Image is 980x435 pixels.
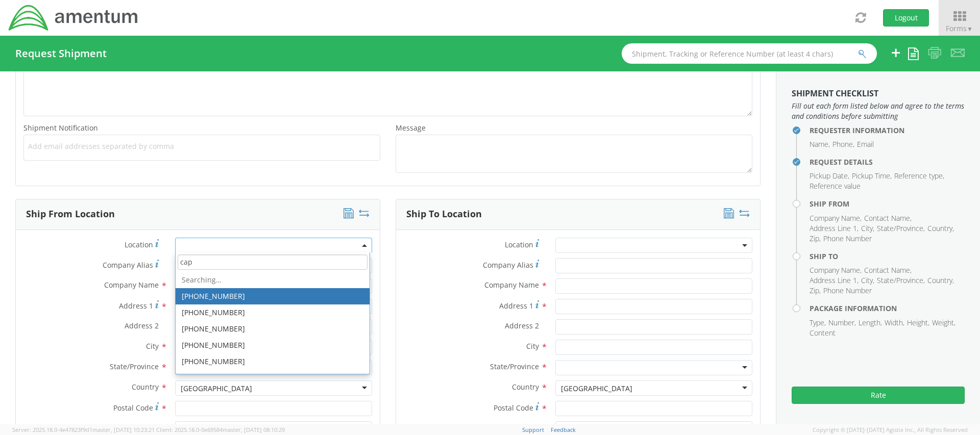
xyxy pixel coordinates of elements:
[119,301,153,311] span: Address 1
[110,423,159,432] span: Contact Name
[125,240,153,249] span: Location
[967,24,973,33] span: ▼
[883,9,929,27] button: Logout
[622,43,877,64] input: Shipment, Tracking or Reference Number (at least 4 chars)
[125,321,159,330] span: Address 2
[491,423,539,432] span: Contact Name
[512,382,539,392] span: Country
[176,321,370,337] li: [PHONE_NUMBER]
[810,200,965,208] h4: Ship From
[894,171,944,181] li: Reference type
[181,383,252,394] div: [GEOGRAPHIC_DATA]
[828,318,856,328] li: Number
[12,426,155,433] span: Server: 2025.18.0-4e47823f9d1
[176,370,370,386] li: [PHONE_NUMBER]
[113,403,153,413] span: Postal Code
[176,272,370,288] li: Searching…
[484,280,539,290] span: Company Name
[810,234,821,244] li: Zip
[522,426,544,433] a: Support
[28,141,376,151] span: Add email addresses separated by comma
[792,101,965,121] span: Fill out each form listed below and agree to the terms and conditions before submitting
[156,426,285,433] span: Client: 2025.18.0-0e69584
[810,158,965,166] h4: Request Details
[23,123,98,133] span: Shipment Notification
[505,321,539,330] span: Address 2
[551,426,576,433] a: Feedback
[810,328,836,338] li: Content
[792,387,965,404] button: Rate
[885,318,904,328] li: Width
[15,48,107,59] h4: Request Shipment
[810,252,965,260] h4: Ship To
[103,260,153,270] span: Company Alias
[810,265,862,275] li: Company Name
[932,318,955,328] li: Weight
[859,318,882,328] li: Length
[223,426,285,433] span: master, [DATE] 08:10:29
[864,213,912,223] li: Contact Name
[92,426,155,433] span: master, [DATE] 10:23:21
[810,126,965,134] h4: Requester Information
[864,265,912,275] li: Contact Name
[877,275,925,286] li: State/Province
[26,209,115,219] h3: Ship From Location
[176,288,370,304] li: [PHONE_NUMBER]
[810,318,826,328] li: Type
[494,403,533,413] span: Postal Code
[946,23,973,33] span: Forms
[8,4,139,32] img: dyn-intl-logo-049831509241104b2a82.png
[927,275,954,286] li: Country
[810,181,861,191] li: Reference value
[927,223,954,234] li: Country
[907,318,929,328] li: Height
[861,223,874,234] li: City
[104,280,159,290] span: Company Name
[406,209,482,219] h3: Ship To Location
[176,304,370,321] li: [PHONE_NUMBER]
[176,353,370,370] li: [PHONE_NUMBER]
[483,260,533,270] span: Company Alias
[810,286,821,296] li: Zip
[810,275,859,286] li: Address Line 1
[505,240,533,249] span: Location
[490,362,539,371] span: State/Province
[526,341,539,351] span: City
[146,341,159,351] span: City
[813,426,968,434] span: Copyright © [DATE]-[DATE] Agistix Inc., All Rights Reserved
[810,223,859,234] li: Address Line 1
[877,223,925,234] li: State/Province
[810,304,965,312] h4: Package Information
[810,171,849,181] li: Pickup Date
[857,139,874,149] li: Email
[110,362,159,371] span: State/Province
[792,89,965,98] h3: Shipment Checklist
[132,382,159,392] span: Country
[499,301,533,311] span: Address 1
[852,171,892,181] li: Pickup Time
[823,286,872,296] li: Phone Number
[810,213,862,223] li: Company Name
[823,234,872,244] li: Phone Number
[176,337,370,353] li: [PHONE_NUMBER]
[561,383,632,394] div: [GEOGRAPHIC_DATA]
[810,139,830,149] li: Name
[396,123,426,133] span: Message
[832,139,854,149] li: Phone
[861,275,874,286] li: City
